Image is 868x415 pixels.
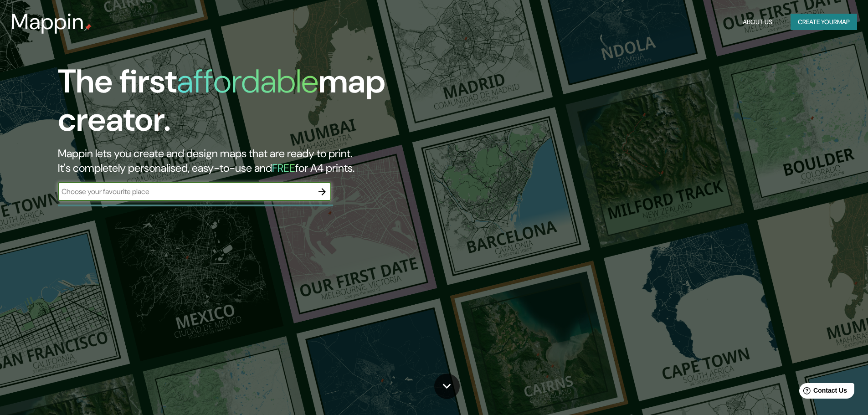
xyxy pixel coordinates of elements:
h1: The first map creator. [58,62,492,146]
h1: affordable [177,60,318,102]
img: mappin-pin [84,24,92,31]
button: Create yourmap [791,14,857,31]
h3: Mappin [11,9,84,35]
input: Choose your favourite place [58,186,313,197]
h2: Mappin lets you create and design maps that are ready to print. It's completely personalised, eas... [58,146,492,175]
h5: FREE [272,161,295,175]
button: About Us [739,14,776,31]
iframe: Help widget launcher [787,379,858,405]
